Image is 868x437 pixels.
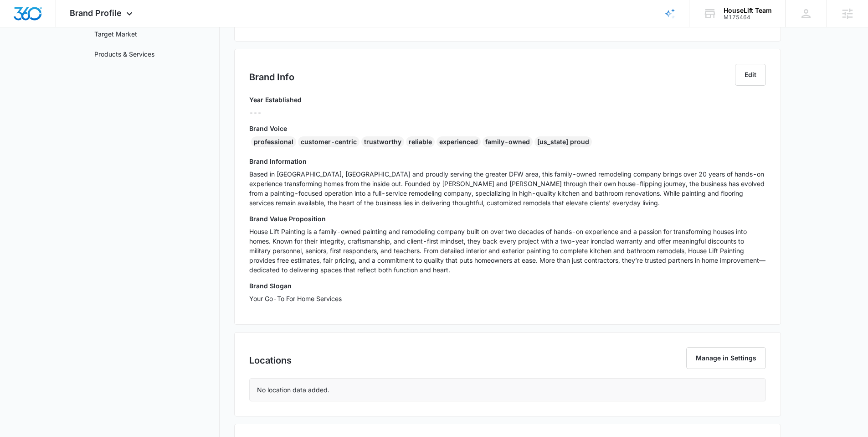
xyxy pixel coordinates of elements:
p: --- [249,108,302,117]
p: House Lift Painting is a family-owned painting and remodeling company built on over two decades o... [249,227,766,275]
button: Edit [735,64,766,86]
p: No location data added. [257,385,329,395]
h2: Brand Info [249,70,294,84]
button: Manage in Settings [686,347,766,369]
div: family-owned [483,136,533,147]
div: trustworthy [361,136,404,147]
a: Products & Services [94,49,154,59]
h3: Brand Voice [249,124,766,133]
h2: Locations [249,354,292,367]
div: account name [724,7,772,14]
div: reliable [406,136,435,147]
h3: Year Established [249,95,302,104]
div: [US_STATE] proud [534,136,592,147]
div: customer-centric [298,136,360,147]
span: Brand Profile [70,8,122,18]
p: Your Go-To For Home Services [249,294,766,303]
h3: Brand Value Proposition [249,214,766,224]
h3: Brand Information [249,156,766,166]
a: Target Market [94,29,137,39]
div: account id [724,14,772,21]
h3: Brand Slogan [249,281,766,291]
div: experienced [437,136,481,147]
p: Based in [GEOGRAPHIC_DATA], [GEOGRAPHIC_DATA] and proudly serving the greater DFW area, this fami... [249,169,766,208]
div: professional [251,136,296,147]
